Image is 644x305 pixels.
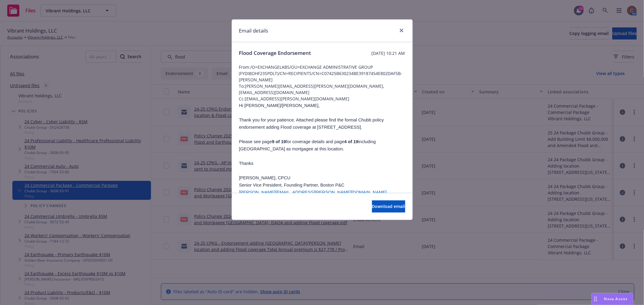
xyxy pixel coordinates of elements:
[239,96,405,102] span: Cc: [EMAIL_ADDRESS][PERSON_NAME][DOMAIN_NAME]
[372,203,405,209] span: Download email
[239,118,384,130] span: Thank you for your patience. Attached please find the formal Chubb policy endorsement adding Floo...
[372,50,405,56] span: [DATE] 10:21 AM
[239,103,320,108] span: Hi [PERSON_NAME]/[PERSON_NAME],
[592,293,599,305] div: Drag to move
[344,139,358,144] b: 4 of 19
[239,139,376,151] span: Please see page for coverage details and page including [GEOGRAPHIC_DATA] as mortgagee at this lo...
[239,64,405,83] span: From: /O=EXCHANGELABS/OU=EXCHANGE ADMINISTRATIVE GROUP (FYDIBOHF23SPDLT)/CN=RECIPIENTS/CN=C07425B...
[239,175,290,180] span: [PERSON_NAME], CPCU
[398,27,405,34] a: close
[239,183,344,187] span: Senior Vice President, Founding Partner, Boston P&C
[239,83,405,96] span: To: [PERSON_NAME][EMAIL_ADDRESS][PERSON_NAME][DOMAIN_NAME], [EMAIL_ADDRESS][DOMAIN_NAME]
[239,161,254,166] span: Thanks
[372,200,405,212] button: Download email
[239,27,268,35] h1: Email details
[591,293,633,305] button: Nova Assist
[272,139,286,144] b: 9 of 19
[604,296,628,301] span: Nova Assist
[239,49,311,57] span: Flood Coverage Endorsement
[239,190,387,195] a: [PERSON_NAME][EMAIL_ADDRESS][PERSON_NAME][DOMAIN_NAME]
